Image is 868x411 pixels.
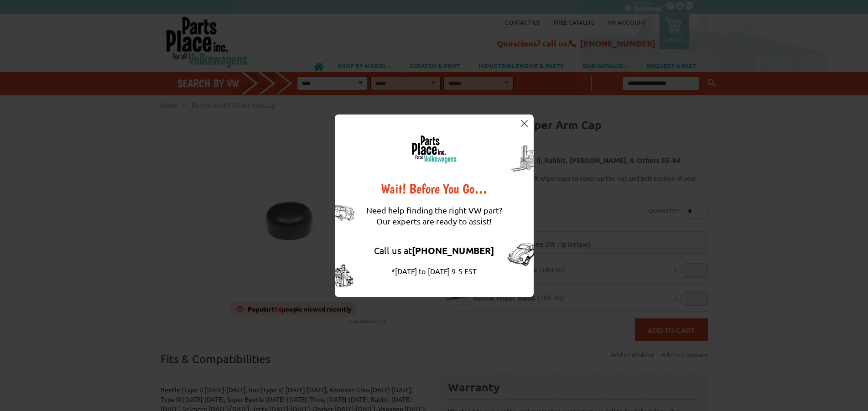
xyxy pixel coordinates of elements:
[366,265,502,276] div: *[DATE] to [DATE] 9-5 EST
[412,245,494,256] strong: [PHONE_NUMBER]
[366,196,502,236] div: Need help finding the right VW part? Our experts are ready to assist!
[521,120,528,127] img: close
[366,182,502,196] div: Wait! Before You Go…
[411,135,457,164] img: logo
[374,245,494,256] a: Call us at[PHONE_NUMBER]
